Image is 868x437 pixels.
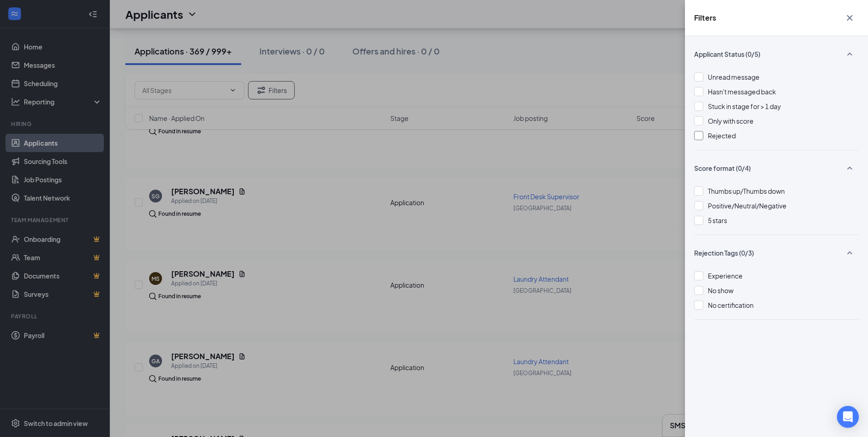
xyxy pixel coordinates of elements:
div: Open Intercom Messenger [837,406,859,428]
span: Rejected [708,131,736,140]
span: Experience [708,272,743,280]
span: 5 stars [708,216,727,224]
span: Positive/Neutral/Negative [708,202,787,210]
span: No certification [708,301,754,309]
button: SmallChevronUp [841,159,859,177]
button: Cross [841,9,859,27]
svg: SmallChevronUp [844,49,855,60]
h5: Filters [694,13,716,23]
span: No show [708,286,733,295]
span: Stuck in stage for > 1 day [708,102,781,110]
svg: SmallChevronUp [844,163,855,174]
span: Thumbs up/Thumbs down [708,187,785,195]
span: Applicant Status (0/5) [694,49,760,59]
span: Rejection Tags (0/3) [694,248,754,257]
svg: Cross [844,12,855,23]
span: Score format (0/4) [694,164,751,173]
button: SmallChevronUp [841,45,859,63]
span: Unread message [708,73,760,81]
button: SmallChevronUp [841,244,859,262]
svg: SmallChevronUp [844,247,855,258]
span: Only with score [708,117,754,125]
span: Hasn't messaged back [708,87,776,96]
